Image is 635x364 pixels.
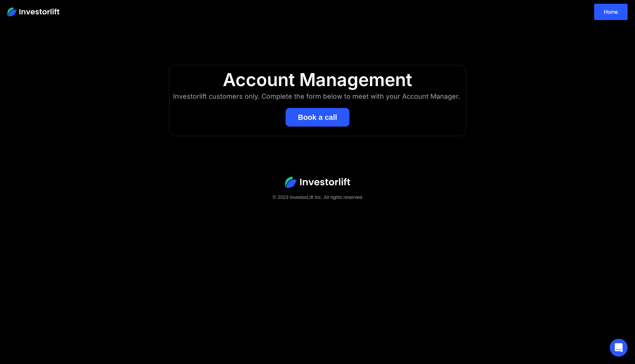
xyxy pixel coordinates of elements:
[173,91,462,102] div: Investorlift customers only. Complete the form below to meet with your Account Manager.
[286,108,349,127] button: Book a call
[15,194,620,201] div: © 2023 InvestorLift Inc. All rights reserved
[594,4,628,20] a: Home
[177,69,458,91] div: Account Management
[610,339,628,357] div: Open Intercom Messenger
